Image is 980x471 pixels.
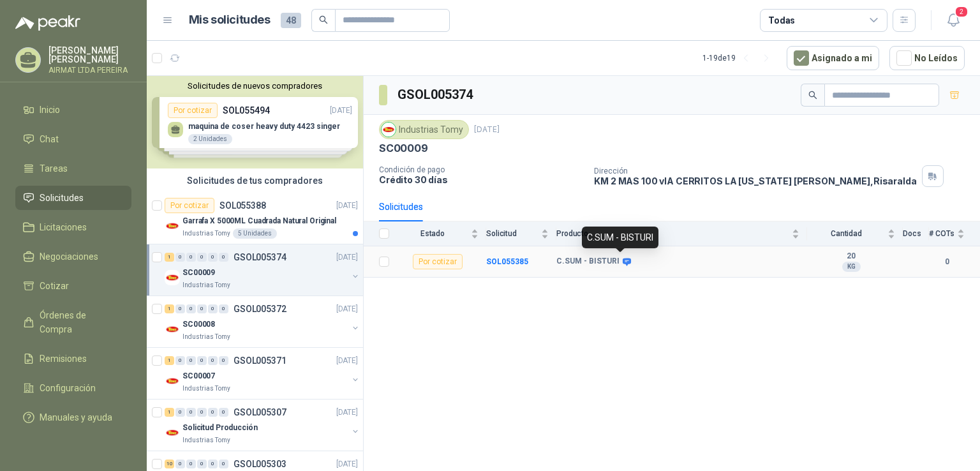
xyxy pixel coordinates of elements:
h1: Mis solicitudes [189,11,271,29]
p: Industrias Tomy [182,280,230,290]
a: Configuración [15,376,131,400]
div: 0 [219,253,228,262]
p: [DATE] [336,355,358,367]
img: Company Logo [165,218,180,234]
span: Solicitud [486,229,538,238]
a: Inicio [15,98,131,122]
span: Licitaciones [40,220,87,234]
span: 48 [281,13,301,28]
div: 10 [165,460,174,468]
h3: GSOL005374 [397,85,475,105]
div: 0 [186,356,196,365]
div: Todas [768,13,795,27]
button: No Leídos [889,46,965,70]
p: GSOL005371 [234,356,286,365]
img: Company Logo [165,270,180,285]
div: 0 [219,356,228,365]
p: Garrafa X 5000ML Cuadrada Natural Original [182,215,336,227]
div: 0 [197,408,207,417]
div: 1 [165,408,174,417]
p: Solicitud Producción [182,422,258,434]
div: 0 [175,253,185,262]
th: Producto [556,221,807,246]
span: Producto [556,229,789,238]
a: Manuales y ayuda [15,405,131,430]
span: Cotizar [40,279,69,293]
th: Solicitud [486,221,556,246]
p: Industrias Tomy [182,228,230,239]
p: [DATE] [336,407,358,419]
div: 5 Unidades [233,228,277,239]
div: Solicitudes de tus compradores [147,168,363,193]
a: Remisiones [15,347,131,371]
a: 1 0 0 0 0 0 GSOL005372[DATE] Company LogoSC00008Industrias Tomy [165,301,360,342]
p: SC00009 [379,142,428,155]
div: 0 [197,304,207,313]
span: Órdenes de Compra [40,308,119,336]
b: C.SUM - BISTURI [556,257,620,267]
p: SOL055388 [219,201,266,210]
div: Industrias Tomy [379,120,469,139]
p: [DATE] [474,124,500,136]
a: SOL055385 [486,257,528,266]
img: Company Logo [165,425,180,440]
div: 0 [186,460,196,468]
div: Por cotizar [413,254,463,269]
div: Solicitudes [379,200,423,214]
div: 0 [219,460,228,468]
p: [PERSON_NAME] [PERSON_NAME] [48,46,131,64]
span: search [319,15,328,24]
div: 0 [175,304,185,313]
span: Chat [40,132,59,146]
span: Estado [397,229,468,238]
p: [DATE] [336,303,358,315]
a: 1 0 0 0 0 0 GSOL005307[DATE] Company LogoSolicitud ProducciónIndustrias Tomy [165,405,360,445]
a: Licitaciones [15,215,131,239]
a: Chat [15,127,131,151]
p: Dirección [594,167,916,176]
div: Por cotizar [165,198,214,213]
p: Industrias Tomy [182,332,230,342]
div: 0 [197,356,207,365]
div: 0 [175,408,185,417]
p: GSOL005374 [234,253,286,262]
p: SC00008 [182,318,215,331]
p: GSOL005303 [234,460,286,468]
div: 0 [219,304,228,313]
div: 1 - 19 de 19 [702,48,776,68]
p: Condición de pago [379,165,584,174]
button: Solicitudes de nuevos compradores [152,81,358,91]
a: Cotizar [15,274,131,298]
img: Company Logo [165,373,180,389]
th: # COTs [929,221,980,246]
p: AIRMAT LTDA PEREIRA [48,66,131,74]
div: 0 [186,408,196,417]
p: KM 2 MAS 100 vIA CERRITOS LA [US_STATE] [PERSON_NAME] , Risaralda [594,176,916,186]
th: Estado [397,221,486,246]
a: Por cotizarSOL055388[DATE] Company LogoGarrafa X 5000ML Cuadrada Natural OriginalIndustrias Tomy5... [147,193,363,244]
span: Remisiones [40,352,87,366]
b: 20 [807,251,895,262]
div: 0 [208,460,218,468]
div: KG [842,262,861,272]
div: 1 [165,356,174,365]
span: Manuales y ayuda [40,410,112,424]
p: [DATE] [336,458,358,470]
a: 1 0 0 0 0 0 GSOL005374[DATE] Company LogoSC00009Industrias Tomy [165,250,360,290]
th: Docs [903,221,929,246]
div: 0 [219,408,228,417]
span: # COTs [929,229,954,238]
div: 0 [208,304,218,313]
div: Solicitudes de nuevos compradoresPor cotizarSOL055494[DATE] maquina de coser heavy duty 4423 sing... [147,76,363,168]
div: 0 [208,408,218,417]
span: search [808,91,817,100]
p: GSOL005372 [234,304,286,313]
p: [DATE] [336,251,358,264]
span: Cantidad [807,229,885,238]
div: 0 [186,253,196,262]
p: Crédito 30 días [379,174,584,185]
div: 1 [165,253,174,262]
a: Negociaciones [15,244,131,269]
div: 0 [175,356,185,365]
